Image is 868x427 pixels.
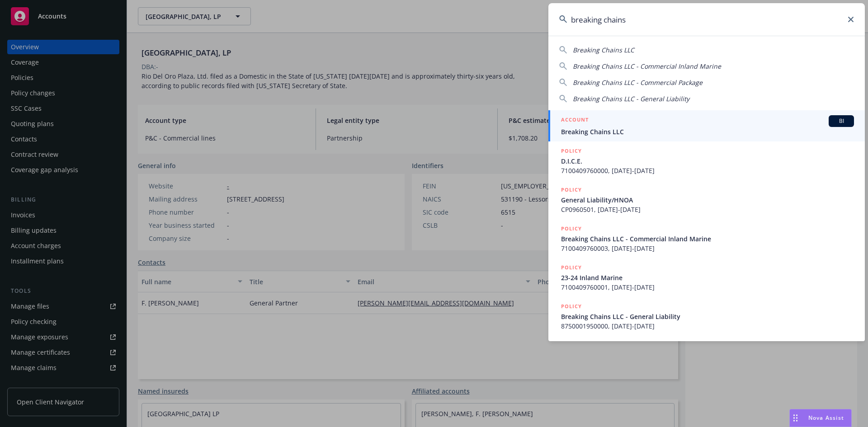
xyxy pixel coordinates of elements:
[832,117,850,125] span: BI
[561,195,854,205] span: General Liability/HNOA
[548,141,865,180] a: POLICYD.I.C.E.7100409760000, [DATE]-[DATE]
[561,263,582,272] h5: POLICY
[561,127,854,136] span: Breaking Chains LLC
[561,234,854,244] span: Breaking Chains LLC - Commercial Inland Marine
[561,282,854,292] span: 7100409760001, [DATE]-[DATE]
[573,46,634,54] span: Breaking Chains LLC
[790,409,801,427] div: Drag to move
[561,115,589,126] h5: ACCOUNT
[573,78,703,87] span: Breaking Chains LLC - Commercial Package
[548,110,865,141] a: ACCOUNTBIBreaking Chains LLC
[561,146,582,155] h5: POLICY
[573,94,689,103] span: Breaking Chains LLC - General Liability
[561,166,854,175] span: 7100409760000, [DATE]-[DATE]
[789,409,852,427] button: Nova Assist
[548,297,865,336] a: POLICYBreaking Chains LLC - General Liability8750001950000, [DATE]-[DATE]
[808,414,844,422] span: Nova Assist
[548,180,865,219] a: POLICYGeneral Liability/HNOACP0960501, [DATE]-[DATE]
[561,205,854,214] span: CP0960501, [DATE]-[DATE]
[561,185,582,194] h5: POLICY
[573,62,721,70] span: Breaking Chains LLC - Commercial Inland Marine
[561,244,854,253] span: 7100409760003, [DATE]-[DATE]
[561,273,854,282] span: 23-24 Inland Marine
[561,156,854,166] span: D.I.C.E.
[561,302,582,311] h5: POLICY
[548,3,865,36] input: Search...
[548,219,865,258] a: POLICYBreaking Chains LLC - Commercial Inland Marine7100409760003, [DATE]-[DATE]
[561,312,854,321] span: Breaking Chains LLC - General Liability
[561,321,854,331] span: 8750001950000, [DATE]-[DATE]
[561,224,582,233] h5: POLICY
[548,258,865,297] a: POLICY23-24 Inland Marine7100409760001, [DATE]-[DATE]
